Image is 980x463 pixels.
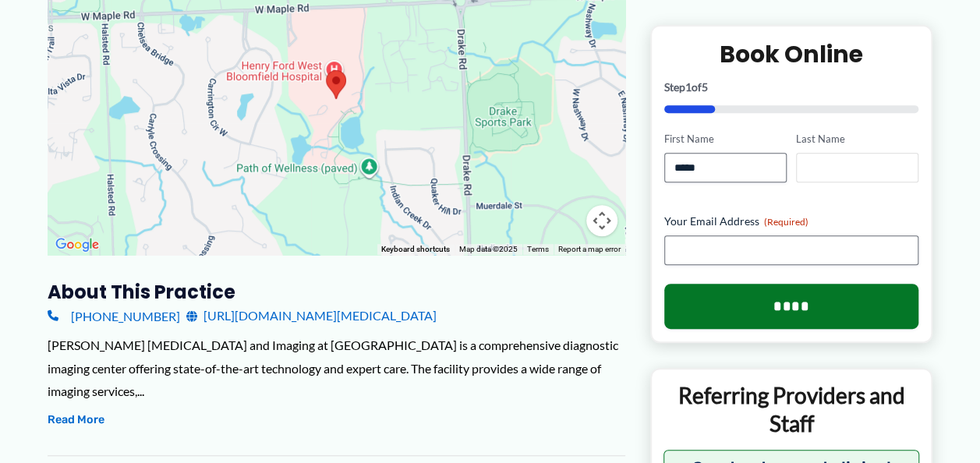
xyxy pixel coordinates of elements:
[702,80,708,94] span: 5
[796,132,918,147] label: Last Name
[381,244,450,255] button: Keyboard shortcuts
[51,235,103,255] img: Google
[586,205,617,236] button: Map camera controls
[664,132,787,147] label: First Name
[558,245,621,253] a: Report a map error
[685,80,692,94] span: 1
[764,216,808,228] span: (Required)
[48,280,625,304] h3: About this practice
[664,39,919,69] h2: Book Online
[51,235,103,255] a: Open this area in Google Maps (opens a new window)
[664,214,919,229] label: Your Email Address
[663,381,920,438] p: Referring Providers and Staff
[527,245,549,253] a: Terms (opens in new tab)
[48,334,625,403] div: [PERSON_NAME] [MEDICAL_DATA] and Imaging at [GEOGRAPHIC_DATA] is a comprehensive diagnostic imagi...
[459,245,518,253] span: Map data ©2025
[186,304,437,327] a: [URL][DOMAIN_NAME][MEDICAL_DATA]
[48,304,180,327] a: [PHONE_NUMBER]
[664,82,919,93] p: Step of
[48,411,104,429] button: Read More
